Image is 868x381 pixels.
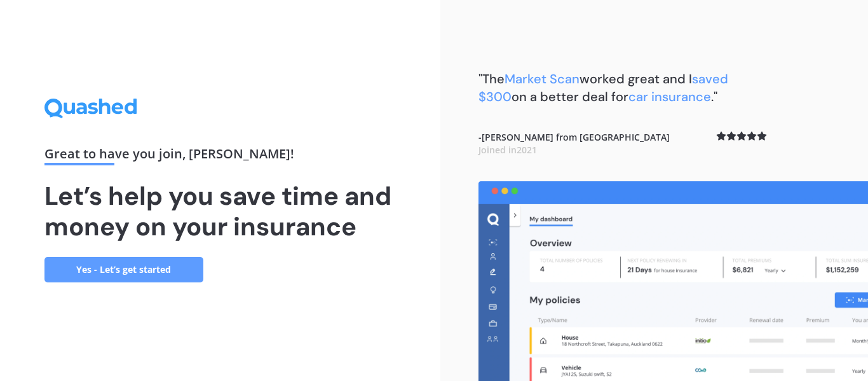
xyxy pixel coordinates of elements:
span: car insurance [628,88,711,105]
b: - [PERSON_NAME] from [GEOGRAPHIC_DATA] [478,131,670,156]
img: dashboard.webp [478,181,868,381]
span: Joined in 2021 [478,144,537,156]
div: Great to have you join , [PERSON_NAME] ! [44,148,397,165]
span: saved $300 [478,71,728,105]
span: Market Scan [505,71,580,87]
b: "The worked great and I on a better deal for ." [478,71,728,105]
h1: Let’s help you save time and money on your insurance [44,181,397,242]
a: Yes - Let’s get started [44,257,203,282]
